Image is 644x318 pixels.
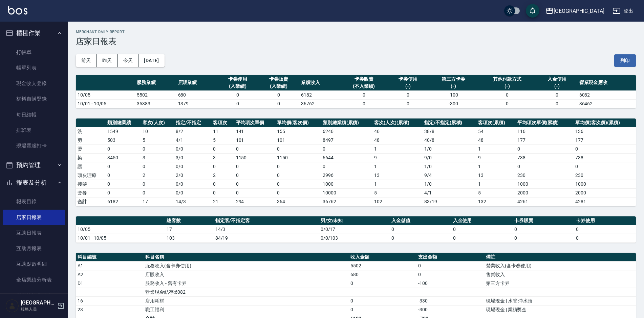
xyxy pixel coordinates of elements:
td: 0 [211,144,234,153]
td: 17 [141,197,174,206]
td: 0 [234,144,276,153]
button: 前天 [76,54,97,67]
td: 0 [106,171,141,180]
td: 116 [516,127,574,136]
td: 36762 [299,99,340,108]
td: 0 [258,99,299,108]
td: 6246 [321,127,373,136]
h2: Merchant Daily Report [76,30,636,34]
td: 132 [476,197,516,206]
td: 17 [165,225,213,234]
th: 客項次(累積) [476,118,516,127]
td: 1150 [275,153,321,162]
td: 21 [211,197,234,206]
th: 單均價(客次價)(累積) [574,118,636,127]
td: 店販收入 [144,270,349,279]
td: 10 [141,127,174,136]
td: 230 [516,171,574,180]
td: 177 [574,136,636,144]
a: 報表目錄 [3,194,65,209]
td: 1 / 0 [423,144,476,153]
table: a dense table [76,118,636,206]
td: 1 [372,144,422,153]
td: 3 [211,153,234,162]
th: 入金儲值 [390,216,451,225]
td: 0 [340,99,387,108]
td: 0 [211,188,234,197]
div: (入業績) [260,83,298,90]
td: 0 [574,234,636,242]
td: D1 [76,279,144,288]
td: 0 [478,99,536,108]
td: 5 [476,188,516,197]
td: 0 [451,225,513,234]
td: 0 [516,144,574,153]
button: 列印 [614,54,636,67]
td: 0 [349,305,416,314]
td: 1000 [574,180,636,188]
td: 5502 [349,261,416,270]
th: 客次(人次)(累積) [372,118,422,127]
td: 48 [476,136,516,144]
td: 136 [574,127,636,136]
td: 0 / 0 [174,180,211,188]
td: 177 [516,136,574,144]
div: 卡券販賣 [260,76,298,83]
td: 0 [275,180,321,188]
td: 0/0/17 [319,225,390,234]
td: 294 [234,197,276,206]
td: 10/05 [76,225,165,234]
a: 打帳單 [3,45,65,60]
td: A1 [76,261,144,270]
td: 9 [476,153,516,162]
td: 營業收入(含卡券使用) [484,261,636,270]
td: 0 [275,188,321,197]
td: 1150 [234,153,276,162]
a: 全店業績分析表 [3,272,65,288]
td: 35383 [135,99,176,108]
td: 0 [211,162,234,171]
td: 0 [275,171,321,180]
button: 櫃檯作業 [3,24,65,42]
td: 現場現金 | 水管 沖水頭 [484,296,636,305]
td: 第三方卡券 [484,279,636,288]
td: 5502 [135,90,176,99]
td: 364 [275,197,321,206]
button: 昨天 [97,54,118,67]
td: 11 [211,127,234,136]
td: 1 [476,180,516,188]
div: (-) [538,83,576,90]
div: (入業績) [219,83,257,90]
td: 0 [106,180,141,188]
th: 卡券使用 [574,216,636,225]
button: [DATE] [138,54,164,67]
td: 0 / 0 [174,144,211,153]
th: 總客數 [165,216,213,225]
td: -300 [428,99,478,108]
td: 0 [516,162,574,171]
td: 54 [476,127,516,136]
a: 材料自購登錄 [3,91,65,107]
td: 0 [321,144,373,153]
td: 9 / 0 [423,153,476,162]
td: 38 / 8 [423,127,476,136]
td: 101 [234,136,276,144]
td: 1 / 0 [423,180,476,188]
td: 0 [349,279,416,288]
td: 1549 [106,127,141,136]
td: 6182 [299,90,340,99]
td: 0/0/103 [319,234,390,242]
td: 0 [217,99,258,108]
td: 0 [536,99,577,108]
td: 0 [390,225,451,234]
td: 0 [258,90,299,99]
td: 1 [372,180,422,188]
td: 503 [106,136,141,144]
a: 互助點數明細 [3,256,65,272]
td: 680 [176,90,217,99]
td: 5 [372,188,422,197]
a: 互助月報表 [3,241,65,256]
th: 收入金額 [349,253,416,262]
td: 2 / 0 [174,171,211,180]
td: 1 [476,144,516,153]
